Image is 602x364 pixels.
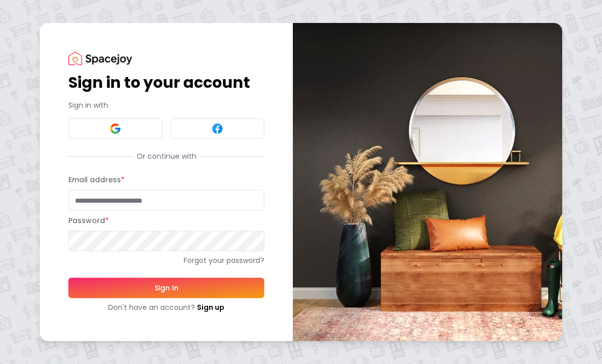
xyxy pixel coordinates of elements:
a: Sign up [197,302,224,312]
span: Or continue with [133,151,200,161]
button: Sign In [68,278,264,298]
div: Don't have an account? [68,302,264,312]
p: Sign in with [68,100,264,110]
label: Email address [68,175,124,185]
a: Forgot your password? [68,255,264,265]
img: Facebook signin [211,123,223,135]
img: banner [293,23,562,341]
img: Spacejoy Logo [68,52,132,65]
h1: Sign in to your account [68,74,264,92]
label: Password [68,215,109,226]
img: Google signin [109,123,121,135]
